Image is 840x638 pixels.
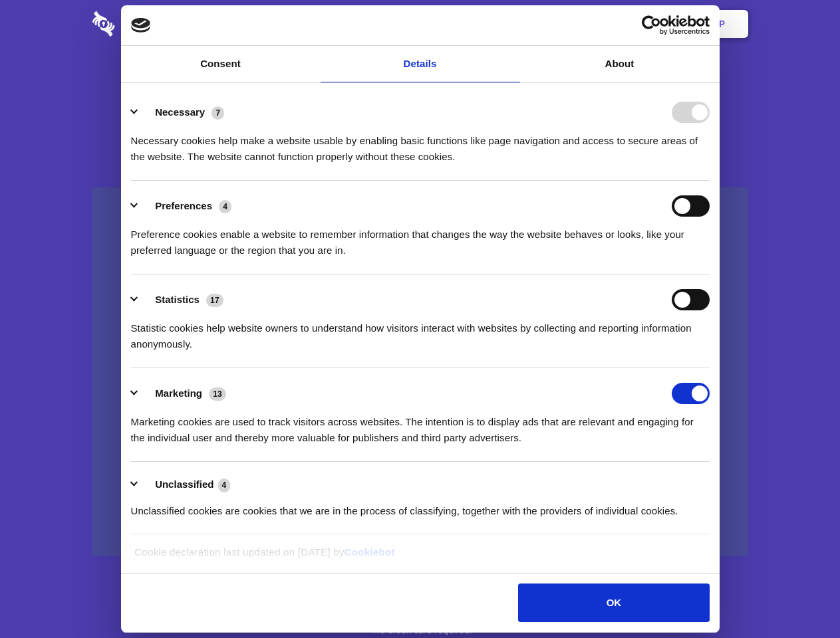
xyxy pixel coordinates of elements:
div: Statistic cookies help website owners to understand how visitors interact with websites by collec... [131,310,710,352]
img: logo-wordmark-white-trans-d4663122ce5f474addd5e946df7df03e33cb6a1c49d2221995e7729f52c070b2.svg [92,11,206,37]
button: Unclassified (4) [131,477,239,493]
a: Contact [539,3,601,45]
a: Usercentrics Cookiebot - opens in a new window [593,15,710,35]
button: Necessary (7) [131,102,233,123]
a: Consent [121,46,321,82]
a: Cookiebot [345,546,395,558]
span: 17 [206,294,223,307]
label: Preferences [155,200,212,211]
div: Cookie declaration last updated on [DATE] by [124,544,716,570]
button: OK [518,584,709,622]
img: logo [131,18,151,33]
h1: Eliminate Slack Data Loss. [92,60,748,108]
div: Necessary cookies help make a website usable by enabling basic functions like page navigation and... [131,123,710,165]
label: Statistics [155,294,200,305]
div: Marketing cookies are used to track visitors across websites. The intention is to display ads tha... [131,404,710,446]
button: Statistics (17) [131,289,232,310]
label: Marketing [155,387,202,399]
iframe: Drift Widget Chat Controller [773,572,824,622]
h4: Auto-redaction of sensitive data, encrypted data sharing and self-destructing private chats. Shar... [92,121,748,165]
div: Unclassified cookies are cookies that we are in the process of classifying, together with the pro... [131,493,710,519]
a: Pricing [390,3,448,45]
a: Login [603,3,661,45]
span: 13 [209,387,226,401]
button: Marketing (13) [131,383,235,404]
span: 4 [219,200,231,213]
button: Preferences (4) [131,195,240,217]
span: 4 [218,478,231,492]
span: 7 [211,106,224,120]
a: Wistia video thumbnail [92,187,748,556]
a: Details [321,46,520,82]
a: About [520,46,720,82]
div: Preference cookies enable a website to remember information that changes the way the website beha... [131,217,710,259]
label: Necessary [155,106,205,118]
